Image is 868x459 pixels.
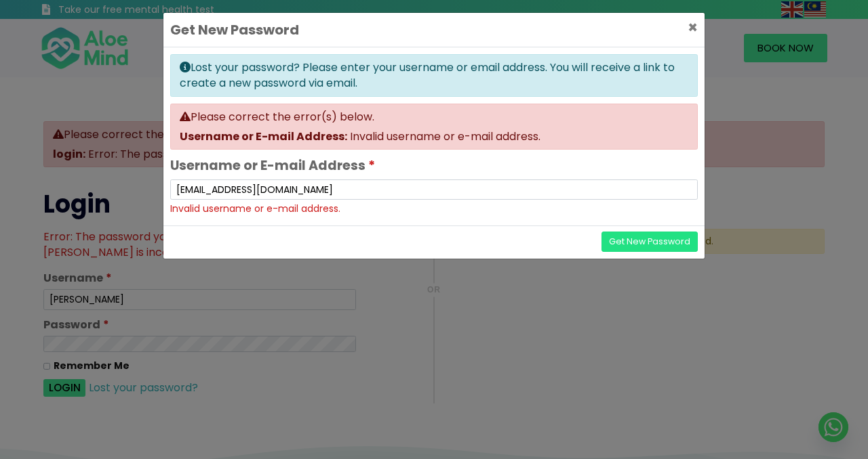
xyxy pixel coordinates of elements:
span: Invalid username or e-mail address. [350,129,540,144]
strong: Username or E-mail Address: [180,129,347,144]
label: Username or E-mail Address [170,156,375,175]
div: Lost your password? Please enter your username or email address. You will receive a link to creat... [170,54,698,97]
div: Invalid username or e-mail address. [170,202,698,215]
div: Please correct the error(s) below. [180,109,689,125]
span: × [688,16,698,39]
button: Get New Password [601,232,698,253]
button: × [681,13,705,43]
div: Get New Password [170,20,299,40]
